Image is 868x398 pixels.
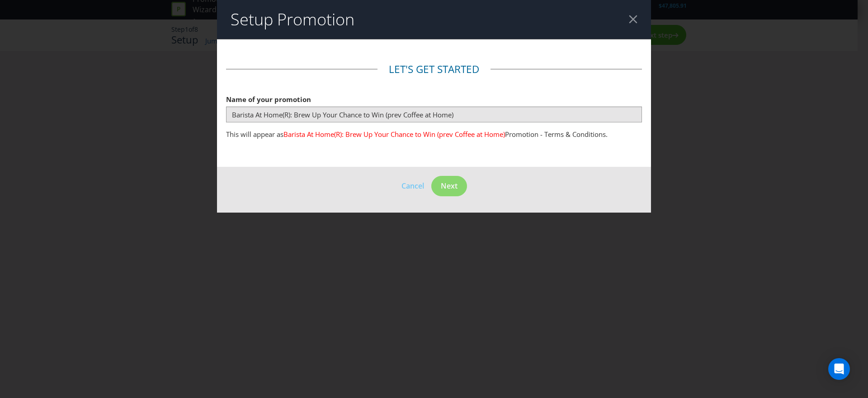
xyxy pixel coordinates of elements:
[505,130,608,139] span: Promotion - Terms & Conditions.
[283,130,505,139] span: Barista At Home(R): Brew Up Your Chance to Win (prev Coffee at Home)
[226,130,283,139] span: This will appear as
[431,176,467,196] button: Next
[226,95,311,104] span: Name of your promotion
[377,62,491,77] legend: Let's get started
[828,358,850,380] div: Open Intercom Messenger
[401,181,424,191] span: Cancel
[231,10,354,29] h2: Setup Promotion
[401,180,425,192] button: Cancel
[226,107,642,122] input: e.g. My Promotion
[441,181,458,191] span: Next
